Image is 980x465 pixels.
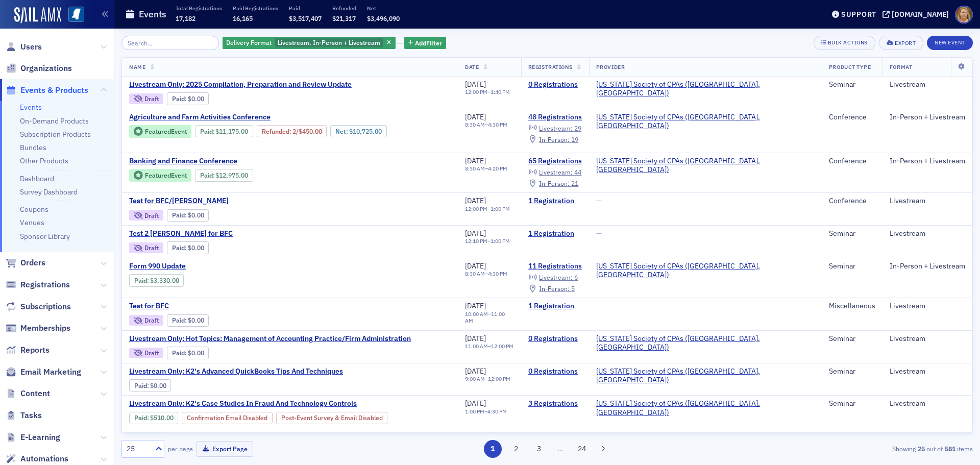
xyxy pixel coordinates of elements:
[528,80,582,89] a: 0 Registrations
[879,36,923,50] button: Export
[491,205,510,212] time: 1:00 PM
[144,317,159,323] div: Draft
[465,271,507,277] div: –
[890,334,965,344] div: Livestream
[129,399,451,408] a: Livestream Only: K2's Case Studies In Fraud And Technology Controls
[465,237,487,244] time: 12:10 PM
[129,93,163,104] div: Draft
[507,440,525,458] button: 2
[465,121,485,128] time: 8:30 AM
[829,229,875,238] div: Seminar
[528,157,582,166] a: 65 Registrations
[829,113,875,122] div: Conference
[167,347,209,359] div: Paid: 0 - $0
[6,453,68,464] a: Automations
[197,441,253,457] button: Export Page
[890,302,965,311] div: Livestream
[6,63,72,74] a: Organizations
[927,36,973,50] button: New Event
[829,63,871,70] span: Product Type
[596,80,815,98] a: [US_STATE] Society of CPAs ([GEOGRAPHIC_DATA], [GEOGRAPHIC_DATA])
[129,157,330,166] a: Banking and Finance Conference
[596,399,815,417] span: Mississippi Society of CPAs (Ridgeland, MS)
[465,399,486,408] span: [DATE]
[335,128,349,135] span: Net :
[890,63,912,70] span: Format
[278,38,380,46] span: Livestream, In-Person + Livestream
[172,244,185,252] a: Paid
[571,179,578,187] span: 21
[528,135,578,143] a: In-Person: 19
[68,7,84,22] img: SailAMX
[233,14,253,22] span: 16,165
[539,124,573,132] span: Livestream :
[20,205,48,214] a: Coupons
[129,229,301,238] a: Test 2 [PERSON_NAME] for BFC
[465,301,486,310] span: [DATE]
[6,85,88,96] a: Events & Products
[172,349,188,357] span: :
[596,367,815,385] span: Mississippi Society of CPAs (Ridgeland, MS)
[488,121,507,128] time: 4:30 PM
[829,262,875,271] div: Seminar
[20,63,72,74] span: Organizations
[596,399,815,417] a: [US_STATE] Society of CPAs ([GEOGRAPHIC_DATA], [GEOGRAPHIC_DATA])
[6,388,50,399] a: Content
[150,382,166,389] span: $0.00
[200,172,216,179] span: :
[176,5,222,12] p: Total Registrations
[6,279,70,290] a: Registrations
[927,37,973,46] a: New Event
[332,14,356,22] span: $21,317
[814,36,875,50] button: Bulk Actions
[20,103,42,112] a: Events
[528,262,582,271] a: 11 Registrations
[129,169,191,182] div: Featured Event
[596,113,815,131] a: [US_STATE] Society of CPAs ([GEOGRAPHIC_DATA], [GEOGRAPHIC_DATA])
[61,7,84,24] a: View Homepage
[129,302,301,311] a: Test for BFC
[487,408,507,415] time: 4:30 PM
[188,244,204,252] span: $0.00
[139,8,166,20] h1: Events
[172,211,185,219] a: Paid
[129,197,301,206] span: Test for BFC/Susan Sullivan
[127,444,149,454] div: 25
[571,284,575,292] span: 5
[6,432,60,443] a: E-Learning
[465,270,485,277] time: 8:30 AM
[233,5,278,12] p: Paid Registrations
[6,41,42,53] a: Users
[6,301,71,312] a: Subscriptions
[465,310,488,317] time: 10:00 AM
[528,302,582,311] a: 1 Registration
[465,334,486,343] span: [DATE]
[488,165,507,172] time: 4:20 PM
[553,444,568,453] span: …
[892,10,949,19] div: [DOMAIN_NAME]
[299,128,322,135] span: $450.00
[465,206,510,212] div: –
[895,40,916,46] div: Export
[890,367,965,376] div: Livestream
[955,6,973,23] span: Profile
[530,440,548,458] button: 3
[6,257,45,268] a: Orders
[528,180,578,188] a: In-Person: 21
[916,444,926,453] strong: 25
[195,125,253,137] div: Paid: 52 - $1117500
[465,165,485,172] time: 8:30 AM
[415,38,442,47] span: Add Filter
[129,367,343,376] a: Livestream Only: K2's Advanced QuickBooks Tips And Techniques
[596,229,602,238] span: —
[829,367,875,376] div: Seminar
[144,213,159,218] div: Draft
[20,410,42,421] span: Tasks
[829,80,875,89] div: Seminar
[176,14,195,22] span: 17,182
[573,440,591,458] button: 24
[596,80,815,98] span: Mississippi Society of CPAs (Ridgeland, MS)
[129,274,184,286] div: Paid: 12 - $333000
